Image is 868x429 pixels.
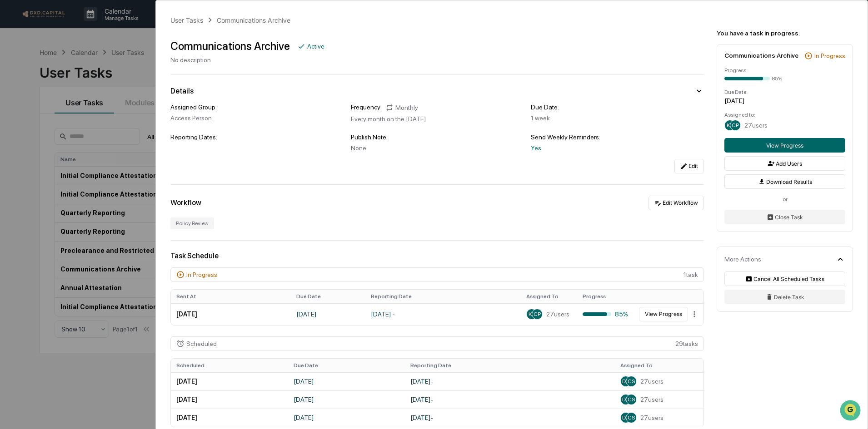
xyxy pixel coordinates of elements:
th: Reporting Date [365,290,521,303]
td: [DATE] [288,409,405,427]
th: Progress [577,290,634,303]
div: Communications Archive [217,16,290,24]
a: 🖐️Preclearance [5,111,62,127]
th: Scheduled [171,359,288,372]
div: 🗄️ [66,115,73,123]
td: [DATE] - [405,372,615,390]
span: CS [628,414,635,421]
div: Reporting Dates: [170,133,344,141]
div: Policy Review [170,217,214,229]
td: [DATE] [171,409,288,427]
div: Details [170,87,194,95]
span: KE [529,311,535,317]
span: CP [732,122,739,128]
div: Monthly [385,104,418,112]
button: Cancel All Scheduled Tasks [724,271,845,286]
span: Preclearance [18,114,59,123]
td: [DATE] [171,303,291,325]
div: Every month on the [DATE] [351,115,524,123]
td: [DATE] - [405,390,615,409]
div: 🔎 [9,133,16,140]
span: Data Lookup [18,132,57,141]
button: View Progress [724,138,845,153]
td: [DATE] [291,303,365,325]
div: Due Date: [531,104,704,111]
div: We're available if you need us! [31,79,115,86]
span: 27 users [546,311,569,318]
th: Due Date [291,290,365,303]
div: 1 task [170,267,704,282]
a: 🗄️Attestations [62,111,116,127]
img: 1746055101610-c473b297-6a78-478c-a979-82029cc54cd1 [9,69,25,86]
span: 27 users [744,122,768,129]
button: View Progress [639,307,688,321]
button: Delete Task [724,290,845,304]
span: 27 users [640,378,663,385]
div: 🖐️ [9,115,16,123]
span: 27 users [640,396,663,403]
div: Publish Note: [351,133,524,141]
span: 27 users [640,414,663,421]
th: Sent At [171,290,291,303]
div: Yes [531,144,704,152]
span: Pylon [90,154,110,161]
div: or [724,196,845,202]
div: Communications Archive [724,52,798,59]
button: Add Users [724,156,845,171]
td: [DATE] [171,372,288,390]
span: DD [622,378,629,385]
a: 🔎Data Lookup [5,128,61,144]
td: [DATE] [288,390,405,409]
iframe: Open customer support [839,399,863,424]
button: Download Results [724,174,845,189]
div: 85% [583,311,628,318]
div: You have a task in progress: [717,30,853,37]
div: Frequency: [351,104,382,112]
button: Edit [674,159,704,173]
th: Reporting Date [405,359,615,372]
div: Workflow [170,198,201,207]
span: CS [628,396,635,403]
a: Powered byPylon [64,153,110,161]
div: Start new chat [31,69,149,79]
p: How can we help? [9,19,165,34]
div: User Tasks [170,16,203,24]
th: Due Date [288,359,405,372]
button: Start new chat [155,72,165,83]
button: Close Task [724,210,845,224]
div: 85% [772,75,782,82]
div: More Actions [724,256,761,263]
td: [DATE] [171,390,288,409]
span: DD [622,396,629,403]
div: 29 task s [170,336,704,351]
td: [DATE] - [365,303,521,325]
button: Edit Workflow [649,196,704,210]
span: CP [534,311,541,317]
span: Attestations [75,114,113,123]
div: Access Person [170,114,344,122]
th: Assigned To [615,359,703,372]
div: 1 week [531,114,704,122]
div: No description [170,56,324,64]
div: Due Date: [724,89,845,95]
div: Communications Archive [170,39,290,53]
div: Assigned to: [724,112,845,118]
div: None [351,144,524,152]
span: CS [628,378,635,385]
div: Scheduled [186,340,217,347]
td: [DATE] - [405,409,615,427]
td: [DATE] [288,372,405,390]
div: Progress [724,67,845,74]
span: KE [727,122,733,128]
div: Task Schedule [170,251,704,260]
div: Send Weekly Reminders: [531,133,704,141]
div: Active [307,43,324,50]
div: Assigned Group: [170,104,344,111]
div: In Progress [186,271,217,278]
div: [DATE] [724,97,845,104]
span: DD [622,414,629,421]
th: Assigned To [521,290,577,303]
div: In Progress [814,52,845,59]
